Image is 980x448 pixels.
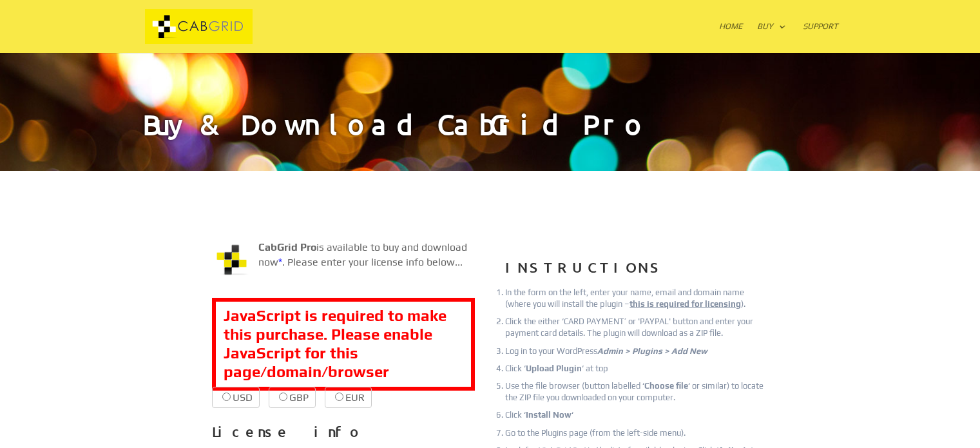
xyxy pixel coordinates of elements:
li: Click ‘ ‘ at top [505,363,768,375]
h1: Buy & Download CabGrid Pro [142,110,838,171]
label: USD [212,387,260,408]
strong: Choose file [644,381,688,391]
li: Go to the Plugins page (from the left-side menu). [505,427,768,439]
li: In the form on the left, enter your name, email and domain name (where you will install the plugi... [505,287,768,310]
input: GBP [279,393,287,401]
li: Click the either ‘CARD PAYMENT’ or 'PAYPAL' button and enter your payment card details. The plugi... [505,316,768,339]
a: Buy [757,22,786,53]
input: EUR [335,393,343,401]
a: Home [719,22,743,53]
a: Support [803,22,838,53]
strong: Install Now [526,410,572,420]
label: GBP [269,387,316,408]
input: USD [222,393,231,401]
strong: Upload Plugin [526,364,582,373]
img: CabGrid WordPress Plugin [212,240,251,279]
label: EUR [325,387,372,408]
li: Click ‘ ‘ [505,409,768,421]
u: this is required for licensing [629,299,741,309]
p: is available to buy and download now . Please enter your license info below... [212,240,475,280]
strong: CabGrid Pro [258,241,316,253]
h3: INSTRUCTIONS [505,255,768,287]
li: Log in to your WordPress [505,346,768,357]
li: Use the file browser (button labelled ‘ ‘ or similar) to locate the ZIP file you downloaded on yo... [505,380,768,404]
img: CabGrid [145,9,253,44]
p: JavaScript is required to make this purchase. Please enable JavaScript for this page/domain/browser [212,298,475,391]
em: Admin > Plugins > Add New [597,346,707,356]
